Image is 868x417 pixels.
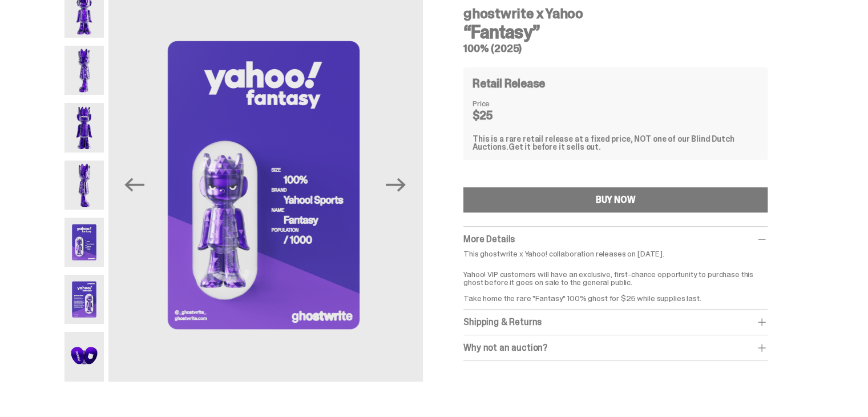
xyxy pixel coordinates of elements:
div: BUY NOW [596,195,636,205]
button: Next [383,173,409,198]
div: Shipping & Returns [463,316,768,328]
img: Yahoo-HG---7.png [64,332,104,381]
p: This ghostwrite x Yahoo! collaboration releases on [DATE]. [463,250,768,258]
img: Yahoo-HG---4.png [64,161,104,210]
dt: Price [473,99,530,107]
h4: ghostwrite x Yahoo [463,7,768,21]
span: Get it before it sells out. [508,142,601,152]
div: This is a rare retail release at a fixed price, NOT one of our Blind Dutch Auctions. [473,135,758,151]
button: BUY NOW [463,187,768,212]
h3: “Fantasy” [463,23,768,41]
h5: 100% (2025) [463,43,768,54]
h4: Retail Release [473,78,545,89]
img: Yahoo-HG---5.png [64,218,104,267]
img: Yahoo-HG---3.png [64,103,104,152]
img: Yahoo-HG---6.png [64,275,104,324]
dd: $25 [473,110,530,121]
span: More Details [463,233,515,245]
img: Yahoo-HG---2.png [64,46,104,95]
button: Previous [122,173,147,198]
p: Yahoo! VIP customers will have an exclusive, first-chance opportunity to purchase this ghost befo... [463,262,768,302]
div: Why not an auction? [463,342,768,354]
